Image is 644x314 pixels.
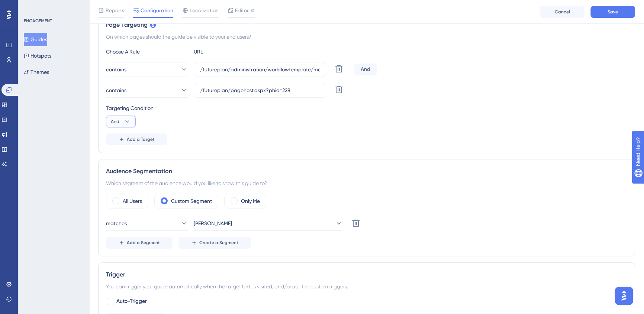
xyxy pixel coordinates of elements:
span: Add a Target [127,136,155,142]
span: Cancel [555,9,570,15]
textarea: Message… [6,228,142,240]
span: Need Help? [17,2,46,11]
button: Hotspots [24,49,51,62]
div: Audience Segmentation [106,167,627,176]
div: Page Targeting [106,20,627,29]
div: ENGAGEMENT [24,18,52,24]
div: Thank you for your patience and understanding! [12,218,116,233]
span: Auto-Trigger [116,297,147,306]
button: Guides [24,33,47,46]
button: Create a Segment [178,237,251,249]
div: I'm so sorry that the issue is hampering your business to that extent. ​﻿ ﻿Your report has the hi... [12,106,116,215]
span: [PERSON_NAME] [194,219,232,228]
span: contains [106,65,126,74]
span: Localization [190,6,219,15]
div: Jenna says… [6,24,143,90]
button: Upload attachment [35,243,41,249]
button: Cancel [540,6,585,18]
span: matches [106,219,127,228]
span: And [111,119,119,124]
iframe: UserGuiding AI Assistant Launcher [613,285,635,307]
button: Emoji picker [12,243,17,249]
div: On which pages should the guide be visible to your end users? [106,32,627,41]
button: And [106,116,136,127]
input: yourwebsite.com/path [200,65,320,74]
label: Only Me [241,197,260,205]
label: Custom Segment [171,197,212,205]
span: Configuration [141,6,173,15]
button: contains [106,62,188,77]
div: Thanks! Do you have any SLAs that we can expect? We only have a short amount of time left on our ... [27,24,143,84]
div: Choose A Rule [106,47,188,56]
button: Send a message… [128,240,139,252]
div: Thanks! Do you have any SLAs that we can expect? We only have a short amount of time left on our ... [33,29,137,80]
div: And [354,64,377,75]
span: Reports [106,6,124,15]
div: Simay says… [6,90,143,243]
button: contains [106,83,188,98]
button: Add a Target [106,133,167,145]
h1: Simay [36,4,54,9]
button: Gif picker [23,243,29,249]
img: Profile image for Simay [21,4,33,16]
div: Hello, [12,94,116,102]
div: Which segment of the audience would you like to show this guide to? [106,179,627,188]
span: Editor [235,6,249,15]
div: Trigger [106,270,627,279]
div: URL [194,47,276,56]
input: yourwebsite.com/path [200,86,320,94]
div: You can trigger your guide automatically when the target URL is visited, and/or use the custom tr... [106,282,627,291]
button: Add a Segment [106,237,173,249]
div: Hello,I'm so sorry that the issue is hampering your business to that extent.​ Your report has the... [6,90,122,237]
button: Home [116,3,131,17]
span: Save [608,9,618,15]
button: Start recording [47,243,53,249]
span: Add a Segment [127,240,160,246]
span: Create a Segment [199,240,238,246]
button: Themes [24,65,49,79]
div: Close [131,3,144,16]
span: contains [106,86,126,95]
div: Targeting Condition [106,104,627,113]
label: All Users [123,197,142,205]
button: go back [5,3,19,17]
p: Active [36,9,51,17]
button: [PERSON_NAME] [194,216,342,231]
button: Save [590,6,635,18]
button: matches [106,216,188,231]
